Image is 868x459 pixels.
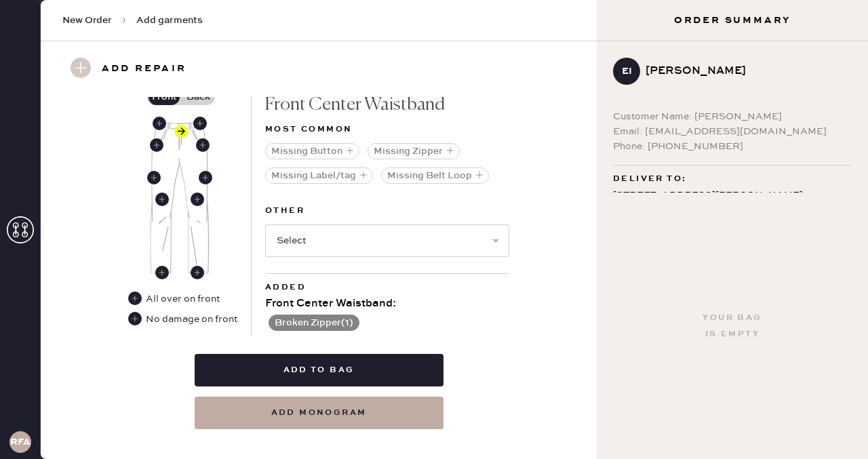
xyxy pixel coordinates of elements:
span: New Order [62,14,112,27]
button: Missing Button [265,143,359,159]
div: All over on front [128,292,221,306]
button: Missing Belt Loop [381,167,489,184]
label: Front [147,89,181,105]
div: Front Center Waistband [265,89,509,121]
div: Front Left Side Seam [199,171,212,184]
div: Front Left Waistband [193,117,207,130]
span: Add garments [136,14,203,27]
div: Most common [265,121,509,138]
img: Garment image [150,122,210,275]
div: All over on front [146,292,220,306]
label: Back [181,89,215,105]
div: Front Right Waistband [153,117,166,130]
div: [STREET_ADDRESS][PERSON_NAME] Apt 503 [GEOGRAPHIC_DATA] , CA 94109 [613,187,852,239]
button: add monogram [195,397,443,429]
span: Deliver to: [613,171,686,187]
div: Front Left Pocket [196,138,210,152]
button: Missing Label/tag [265,167,373,184]
div: Phone: [PHONE_NUMBER] [613,139,852,154]
h3: Add repair [102,58,186,81]
div: Front Left Leg [191,193,204,206]
label: Other [265,203,509,219]
div: Front Right Side Seam [147,171,161,184]
button: Missing Zipper [368,143,460,159]
h3: Order Summary [597,14,868,27]
div: Front Right Ankle [155,266,169,279]
div: Added [265,279,509,296]
div: Front Left Ankle [191,266,204,279]
div: Front Right Leg [155,193,169,206]
div: [PERSON_NAME] [646,63,841,79]
div: No damage on front [146,312,237,327]
div: Front Center Waistband [174,125,188,138]
button: Broken Zipper(1) [269,315,359,331]
h3: RFA [10,437,31,447]
div: Front Center Waistband : [265,296,509,312]
div: Front Right Pocket [150,138,163,152]
div: Your bag is empty [703,310,762,342]
button: Add to bag [195,354,443,386]
div: Customer Name: [PERSON_NAME] [613,109,852,124]
h3: EI [622,66,632,76]
div: No damage on front [128,312,237,327]
div: Email: [EMAIL_ADDRESS][DOMAIN_NAME] [613,124,852,139]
